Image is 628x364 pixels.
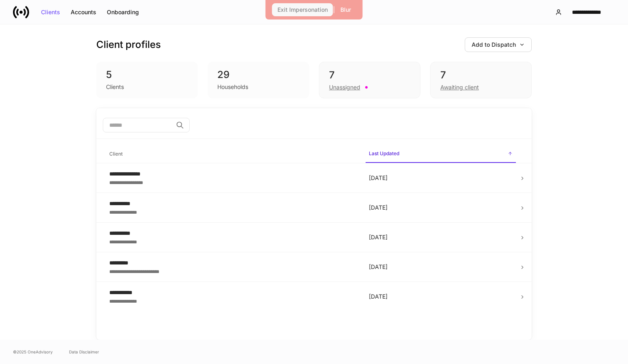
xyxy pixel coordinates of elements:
[69,349,99,355] a: Data Disclaimer
[335,3,356,16] button: Blur
[217,68,299,81] div: 29
[369,292,513,301] p: [DATE]
[369,263,513,271] p: [DATE]
[319,62,420,98] div: 7Unassigned
[41,9,60,15] div: Clients
[472,42,525,48] div: Add to Dispatch
[430,62,532,98] div: 7Awaiting client
[107,9,139,15] div: Onboarding
[102,6,144,19] button: Onboarding
[272,3,333,16] button: Exit Impersonation
[369,149,399,157] h6: Last Updated
[366,145,516,163] span: Last Updated
[440,83,479,91] div: Awaiting client
[369,174,513,182] p: [DATE]
[465,37,532,52] button: Add to Dispatch
[106,146,359,162] span: Client
[13,349,53,355] span: © 2025 OneAdvisory
[96,38,161,51] h3: Client profiles
[106,68,188,81] div: 5
[340,7,351,13] div: Blur
[329,69,410,82] div: 7
[71,9,96,15] div: Accounts
[369,204,513,212] p: [DATE]
[106,83,124,91] div: Clients
[36,6,65,19] button: Clients
[217,83,248,91] div: Households
[277,7,328,13] div: Exit Impersonation
[369,233,513,241] p: [DATE]
[329,83,360,91] div: Unassigned
[65,6,102,19] button: Accounts
[440,69,522,82] div: 7
[109,150,123,158] h6: Client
